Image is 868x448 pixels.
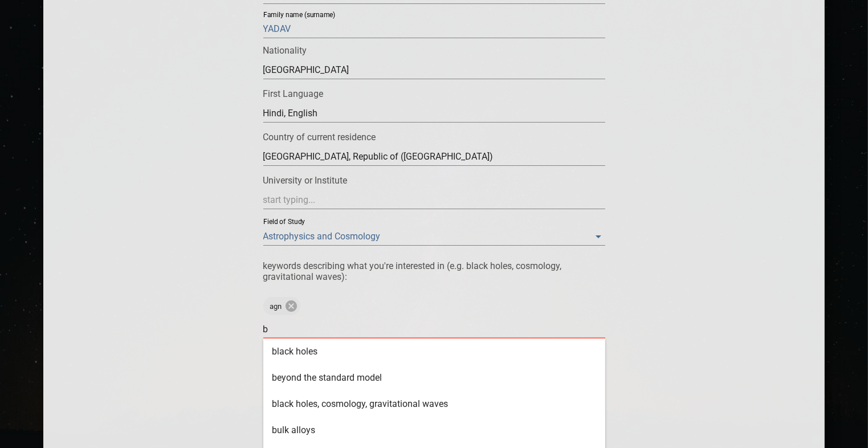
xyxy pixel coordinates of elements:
[263,20,605,38] input: Family name (surname)
[263,297,300,315] div: agn
[263,227,605,246] div: Astrophysics and Cosmology
[263,219,305,226] label: Field of Study
[263,391,605,417] div: black holes, cosmology, gravitational waves
[263,260,605,282] p: keywords describing what you're interested in (e.g. black holes, cosmology, gravitational waves):
[263,301,289,312] span: agn
[263,191,605,209] input: start typing...
[263,365,605,391] div: beyond the standard model
[263,104,605,123] input: start typing...
[263,339,605,365] div: black holes
[263,132,605,142] p: Country of current residence
[263,175,605,186] p: University or Institute
[263,148,605,166] input: start typing...
[263,12,336,19] label: Family name (surname)
[263,324,605,335] textarea: b
[263,88,605,99] p: First Language
[263,417,605,443] div: bulk alloys
[263,61,605,79] input: start typing...
[263,45,605,56] p: Nationality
